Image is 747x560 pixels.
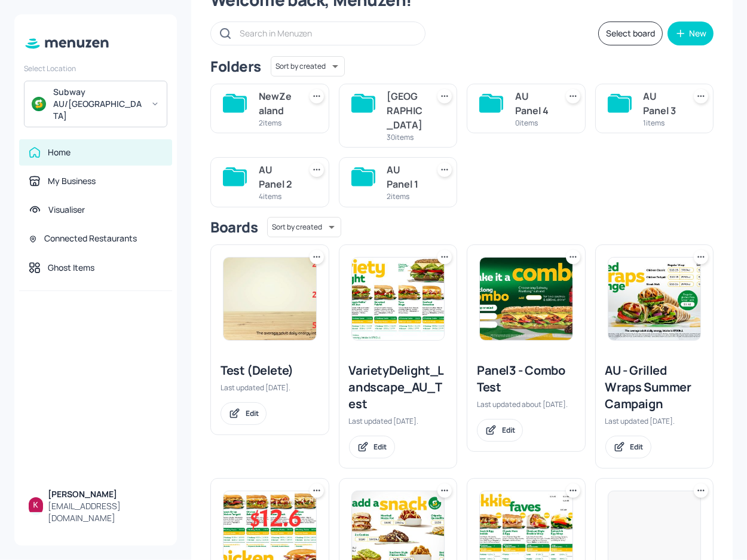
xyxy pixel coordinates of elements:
[48,146,71,158] div: Home
[630,442,644,452] div: Edit
[644,89,680,118] div: AU Panel 3
[480,258,573,340] img: 2025-08-07-1754562241714zf1t2x7jm3b.jpeg
[349,416,448,426] div: Last updated [DATE].
[48,204,85,216] div: Visualiser
[387,163,424,191] div: AU Panel 1
[48,175,96,187] div: My Business
[259,89,295,118] div: NewZealand
[259,163,295,191] div: AU Panel 2
[271,54,345,78] div: Sort by created
[221,382,319,393] div: Last updated [DATE].
[352,258,445,340] img: 2025-08-29-1756439023252n29rpqqk52.jpeg
[608,258,701,340] img: 2024-12-19-1734584245950k86txo84it.jpeg
[240,25,413,42] input: Search in Menuzen
[221,362,319,379] div: Test (Delete)
[44,232,137,244] div: Connected Restaurants
[668,22,714,45] button: New
[387,89,424,132] div: [GEOGRAPHIC_DATA]
[267,215,341,239] div: Sort by created
[48,500,163,524] div: [EMAIL_ADDRESS][DOMAIN_NAME]
[224,258,316,340] img: 2025-09-15-1757922545768gabwwr35u1l.jpeg
[48,262,94,274] div: Ghost Items
[210,218,258,237] div: Boards
[605,362,704,412] div: AU - Grilled Wraps Summer Campaign
[53,86,143,122] div: Subway AU/[GEOGRAPHIC_DATA]
[259,191,295,201] div: 4 items
[515,89,552,118] div: AU Panel 4
[598,22,663,45] button: Select board
[689,29,706,38] div: New
[387,132,424,142] div: 30 items
[349,362,448,412] div: VarietyDelight_Landscape_AU_Test
[374,442,387,452] div: Edit
[644,118,680,128] div: 1 items
[387,191,424,201] div: 2 items
[24,63,167,74] div: Select Location
[48,488,163,500] div: [PERSON_NAME]
[502,425,515,435] div: Edit
[259,118,295,128] div: 2 items
[29,497,43,512] img: ALm5wu0uMJs5_eqw6oihenv1OotFdBXgP3vgpp2z_jxl=s96-c
[477,362,575,396] div: Panel3 - Combo Test
[605,416,704,426] div: Last updated [DATE].
[32,97,46,111] img: avatar
[477,399,575,409] div: Last updated about [DATE].
[246,408,259,418] div: Edit
[515,118,552,128] div: 0 items
[210,57,261,76] div: Folders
